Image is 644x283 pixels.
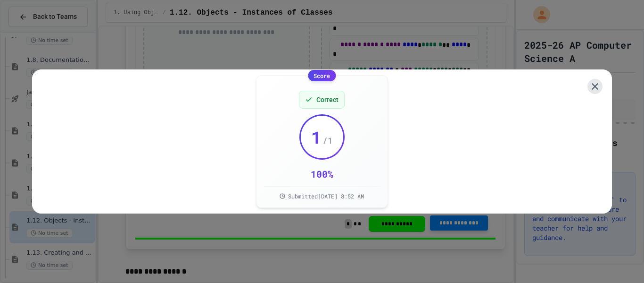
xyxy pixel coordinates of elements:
[311,167,333,180] div: 100 %
[316,95,339,104] span: Correct
[288,192,364,200] span: Submitted [DATE] 8:52 AM
[322,134,333,147] span: / 1
[311,128,322,146] span: 1
[308,70,336,81] div: Score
